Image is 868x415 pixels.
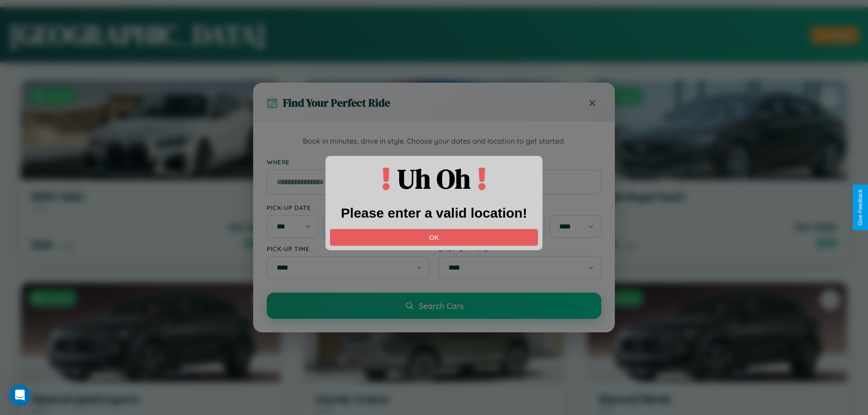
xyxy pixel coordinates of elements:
[267,135,601,147] p: Book in minutes, drive in style. Choose your dates and location to get started.
[439,204,601,211] label: Drop-off Date
[419,301,463,311] span: Search Cars
[267,204,429,211] label: Pick-up Date
[267,158,601,166] label: Where
[283,95,390,110] h3: Find Your Perfect Ride
[267,245,429,252] label: Pick-up Time
[439,245,601,252] label: Drop-off Time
